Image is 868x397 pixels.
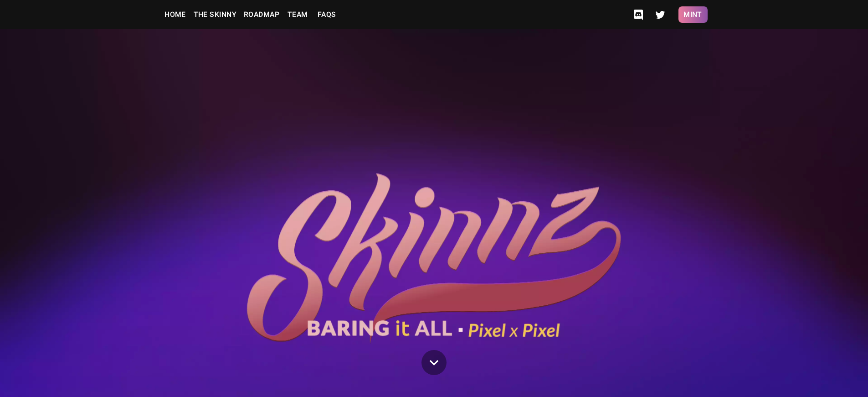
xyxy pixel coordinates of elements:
a: Team [283,5,312,24]
button: Mint [678,6,708,23]
a: Roadmap [240,5,283,24]
a: FAQs [312,5,341,24]
a: Home [161,5,190,24]
a: The Skinny [190,5,241,24]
